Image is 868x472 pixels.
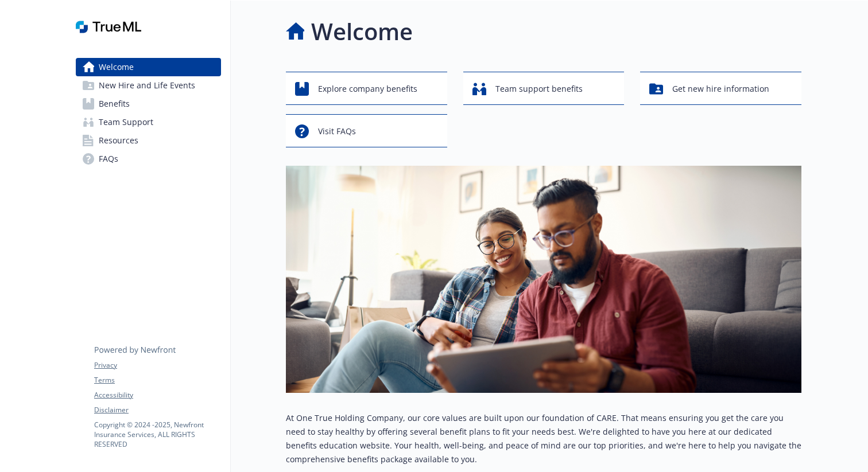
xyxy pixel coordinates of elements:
[76,58,221,76] a: Welcome
[99,58,134,76] span: Welcome
[99,150,118,168] span: FAQs
[495,78,583,100] span: Team support benefits
[99,131,138,150] span: Resources
[318,78,417,100] span: Explore company benefits
[94,360,220,370] a: Privacy
[311,14,413,49] h1: Welcome
[99,95,130,113] span: Benefits
[286,72,447,105] button: Explore company benefits
[99,113,153,131] span: Team Support
[286,166,801,393] img: overview page banner
[286,114,447,147] button: Visit FAQs
[76,76,221,95] a: New Hire and Life Events
[286,411,801,466] p: At One True Holding Company, our core values are built upon our foundation of CARE. That means en...
[76,150,221,168] a: FAQs
[76,113,221,131] a: Team Support
[672,78,769,100] span: Get new hire information
[99,76,195,95] span: New Hire and Life Events
[640,72,801,105] button: Get new hire information
[318,120,356,142] span: Visit FAQs
[76,95,221,113] a: Benefits
[463,72,625,105] button: Team support benefits
[94,390,220,400] a: Accessibility
[76,131,221,150] a: Resources
[94,375,220,385] a: Terms
[94,405,220,415] a: Disclaimer
[94,420,220,449] p: Copyright © 2024 - 2025 , Newfront Insurance Services, ALL RIGHTS RESERVED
